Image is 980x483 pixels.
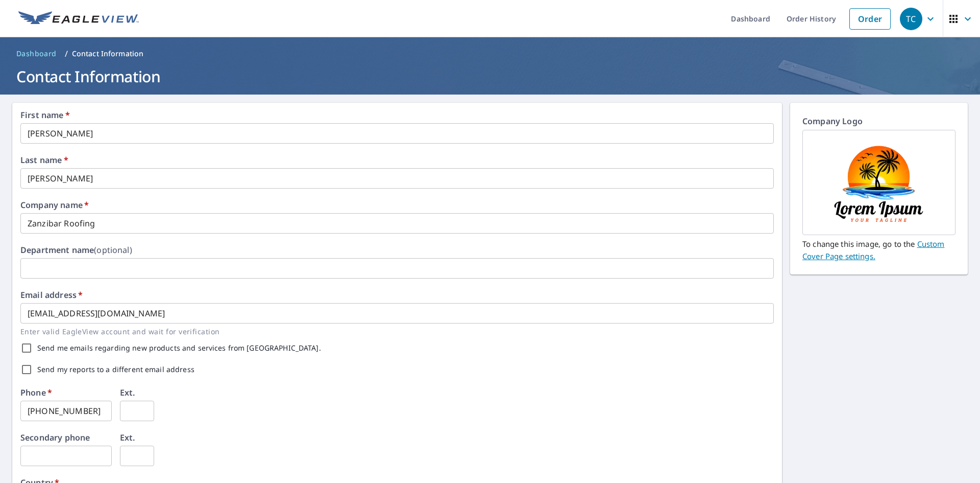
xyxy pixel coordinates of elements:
label: Company name [20,201,89,209]
label: Send me emails regarding new products and services from [GEOGRAPHIC_DATA]. [37,344,321,352]
h1: Contact Information [12,66,968,87]
a: Dashboard [12,45,61,62]
label: Last name [20,156,68,164]
p: Enter valid EagleView account and wait for verification [20,326,767,337]
p: Company Logo [802,115,955,130]
img: EV Logo [18,11,139,27]
label: Ext. [120,388,135,397]
b: (optional) [94,244,132,256]
label: Phone [20,388,52,397]
li: / [65,48,68,60]
p: Contact Information [72,49,144,59]
label: Send my reports to a different email address [37,366,194,373]
label: Secondary phone [20,433,90,442]
img: Screenshot 2023-10-06 102033.png [822,131,936,234]
label: First name [20,111,70,119]
div: TC [900,8,922,30]
a: Custome cover page [802,239,944,261]
a: Order [849,8,891,30]
span: Dashboard [16,49,57,59]
label: Email address [20,291,83,299]
nav: breadcrumb [12,45,968,62]
label: Ext. [120,433,135,442]
p: To change this image, go to the [802,235,955,262]
label: Department name [20,246,132,254]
